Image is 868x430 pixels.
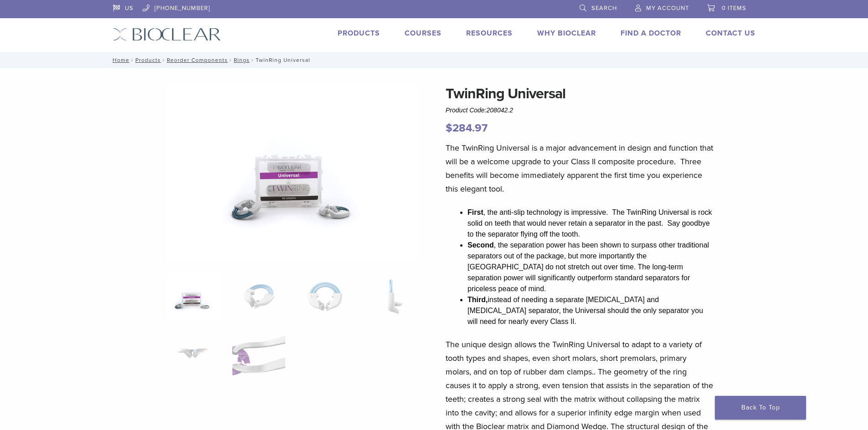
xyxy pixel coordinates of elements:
[467,296,488,304] strong: Third,
[113,28,221,41] img: Bioclear
[234,57,250,63] a: Rings
[167,57,228,63] a: Reorder Components
[591,5,617,12] span: Search
[135,57,161,63] a: Products
[467,241,494,249] strong: Second
[405,29,442,38] a: Courses
[338,29,380,38] a: Products
[446,106,513,114] span: Product Code:
[646,5,689,12] span: My Account
[467,240,714,294] li: , the separation power has been shown to surpass other traditional separators out of the package,...
[250,58,256,62] span: /
[299,274,351,319] img: TwinRing Universal - Image 3
[487,106,513,114] span: 208042.2
[466,29,513,38] a: Resources
[232,331,285,376] img: TwinRing Universal - Image 6
[129,58,135,62] span: /
[467,294,714,327] li: instead of needing a separate [MEDICAL_DATA] and [MEDICAL_DATA] separator, the Universal should t...
[467,208,483,216] strong: First
[106,52,762,68] nav: TwinRing Universal
[232,274,285,319] img: TwinRing Universal - Image 2
[715,396,806,420] a: Back To Top
[722,5,746,12] span: 0 items
[446,83,714,105] h1: TwinRing Universal
[166,274,219,319] img: 208042.2-324x324.png
[446,121,488,135] bdi: 284.97
[228,58,234,62] span: /
[621,29,681,38] a: Find A Doctor
[537,29,596,38] a: Why Bioclear
[161,58,167,62] span: /
[166,83,418,262] img: 208042.2
[446,121,452,135] span: $
[110,57,129,63] a: Home
[446,141,714,196] p: The TwinRing Universal is a major advancement in design and function that will be a welcome upgra...
[365,274,417,319] img: TwinRing Universal - Image 4
[467,207,714,240] li: , the anti-slip technology is impressive. The TwinRing Universal is rock solid on teeth that woul...
[166,331,219,376] img: TwinRing Universal - Image 5
[706,29,755,38] a: Contact Us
